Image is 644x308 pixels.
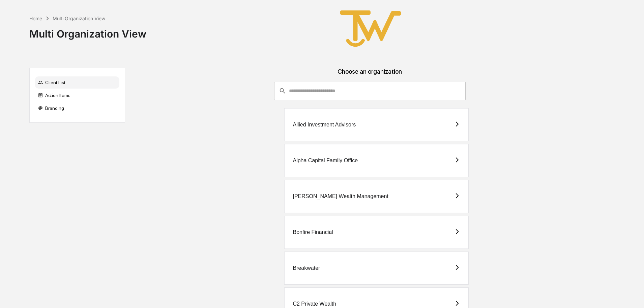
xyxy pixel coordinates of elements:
div: consultant-dashboard__filter-organizations-search-bar [274,82,466,100]
div: Breakwater [293,265,320,271]
div: Allied Investment Advisors [293,122,356,128]
div: Action Items [35,89,119,101]
div: Multi Organization View [53,16,105,21]
img: True West [337,5,404,52]
div: Branding [35,102,119,114]
div: [PERSON_NAME] Wealth Management [293,193,388,199]
div: Multi Organization View [29,22,146,40]
div: Client List [35,76,119,89]
div: Choose an organization [130,68,609,82]
div: Alpha Capital Family Office [293,158,358,164]
div: Home [29,16,42,21]
div: Bonfire Financial [293,229,333,235]
div: C2 Private Wealth [293,301,336,307]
